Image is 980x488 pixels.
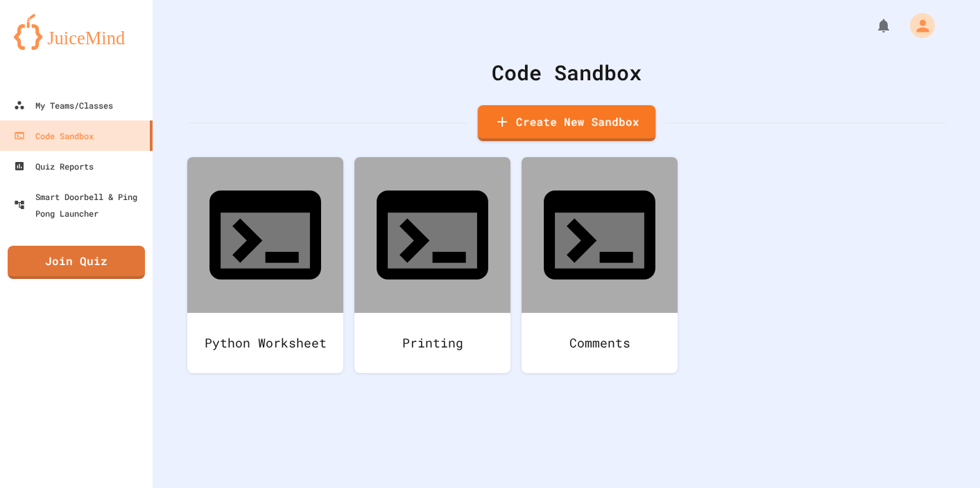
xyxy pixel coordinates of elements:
div: Smart Doorbell & Ping Pong Launcher [14,188,147,222]
a: Python Worksheet [187,157,343,373]
div: Printing [354,313,510,373]
div: Quiz Reports [14,158,94,174]
div: Code Sandbox [14,127,94,144]
div: Code Sandbox [187,57,945,88]
a: Create New Sandbox [477,105,655,141]
div: My Teams/Classes [14,97,113,114]
a: Printing [354,157,510,373]
img: logo-orange.svg [14,14,139,50]
div: My Notifications [850,14,895,37]
div: Python Worksheet [187,313,343,373]
a: Join Quiz [8,246,145,279]
a: Comments [522,157,678,373]
div: My Account [895,10,938,42]
div: Comments [522,313,678,373]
